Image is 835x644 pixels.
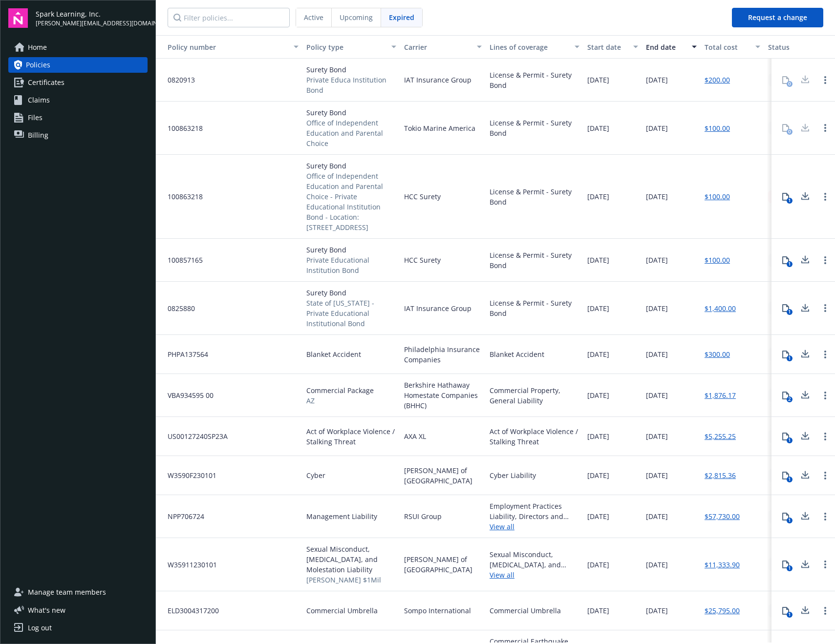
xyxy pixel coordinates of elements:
button: Lines of coverage [486,35,583,59]
span: [DATE] [646,511,668,521]
span: [DATE] [646,123,668,133]
span: Surety Bond [306,161,396,171]
div: Status [768,42,834,52]
span: [DATE] [587,431,609,441]
a: $5,255.25 [705,431,736,441]
div: Policy type [306,42,385,52]
a: Open options [819,191,831,203]
div: License & Permit - Surety Bond [490,187,579,207]
span: Tokio Marine America [404,123,475,133]
span: Berkshire Hathaway Homestate Companies (BHHC) [404,380,482,411]
span: Office of Independent Education and Parental Choice - Private Educational Institution Bond - Loca... [306,171,396,232]
div: Toggle SortBy [160,42,288,52]
a: Certificates [8,75,148,90]
span: [PERSON_NAME] of [GEOGRAPHIC_DATA] [404,465,482,486]
span: Cyber [306,470,325,480]
a: $200.00 [705,75,730,85]
span: 100857165 [160,255,203,265]
span: Active [304,12,323,22]
button: Request a change [732,8,823,27]
div: License & Permit - Surety Bond [490,298,579,318]
span: NPP706724 [160,511,204,521]
span: RSUI Group [404,511,442,521]
span: Surety Bond [306,245,396,255]
div: 1 [787,518,792,523]
span: 0825880 [160,303,195,313]
a: $100.00 [705,191,730,202]
span: Certificates [28,75,64,90]
div: 1 [787,355,792,361]
a: Open options [819,470,831,481]
span: [DATE] [646,560,668,570]
button: 1 [776,507,795,526]
div: License & Permit - Surety Bond [490,118,579,138]
span: [PERSON_NAME] of [GEOGRAPHIC_DATA] [404,554,482,575]
a: Home [8,40,148,55]
button: 1 [776,466,795,485]
span: Philadelphia Insurance Companies [404,344,482,365]
span: [DATE] [646,431,668,441]
a: $100.00 [705,123,730,133]
span: 0820913 [160,75,195,85]
span: State of [US_STATE] - Private Educational Institutional Bond [306,298,396,329]
span: [DATE] [646,191,668,202]
span: Expired [389,12,414,22]
span: [DATE] [587,560,609,570]
div: License & Permit - Surety Bond [490,250,579,270]
div: Log out [28,620,52,636]
a: View all [490,570,579,580]
span: HCC Surety [404,191,441,202]
span: 100863218 [160,191,203,202]
span: Surety Bond [306,107,396,118]
span: Surety Bond [306,288,396,298]
span: [DATE] [587,605,609,616]
a: Open options [819,122,831,134]
button: 1 [776,298,795,318]
a: Open options [819,559,831,570]
a: $11,333.90 [705,560,740,570]
a: $1,400.00 [705,303,736,313]
div: Act of Workplace Violence / Stalking Threat [490,426,579,447]
span: Home [28,40,47,55]
div: 1 [787,198,792,204]
button: 1 [776,250,795,270]
div: 1 [787,309,792,315]
span: [DATE] [587,255,609,265]
a: $300.00 [705,349,730,359]
button: Carrier [400,35,486,59]
div: 1 [787,565,792,571]
span: Policies [26,57,50,73]
a: Open options [819,390,831,401]
div: Sexual Misconduct, [MEDICAL_DATA], and Molestation Liability [490,549,579,570]
span: W35911230101 [160,560,217,570]
a: Manage team members [8,584,148,600]
a: View all [490,521,579,532]
span: [DATE] [587,123,609,133]
a: $1,876.17 [705,390,736,400]
div: Policy number [160,42,288,52]
span: IAT Insurance Group [404,303,471,313]
span: ELD3004317200 [160,605,219,616]
input: Filter policies... [168,8,290,27]
span: Blanket Accident [306,349,361,359]
button: 2 [776,386,795,405]
div: Employment Practices Liability, Directors and Officers [490,501,579,521]
span: [DATE] [587,75,609,85]
span: [DATE] [587,511,609,521]
span: US00127240SP23A [160,431,228,441]
span: Office of Independent Education and Parental Choice [306,118,396,148]
a: Open options [819,349,831,360]
button: 1 [776,345,795,364]
a: $57,730.00 [705,511,740,521]
div: Commercial Umbrella [490,605,561,616]
a: Open options [819,511,831,522]
span: [DATE] [646,349,668,359]
span: [DATE] [587,191,609,202]
span: [DATE] [646,303,668,313]
button: Policy type [302,35,400,59]
a: $100.00 [705,255,730,265]
button: Spark Learning, Inc.[PERSON_NAME][EMAIL_ADDRESS][DOMAIN_NAME] [36,8,148,28]
div: 1 [787,612,792,618]
a: Open options [819,302,831,314]
div: 1 [787,477,792,482]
